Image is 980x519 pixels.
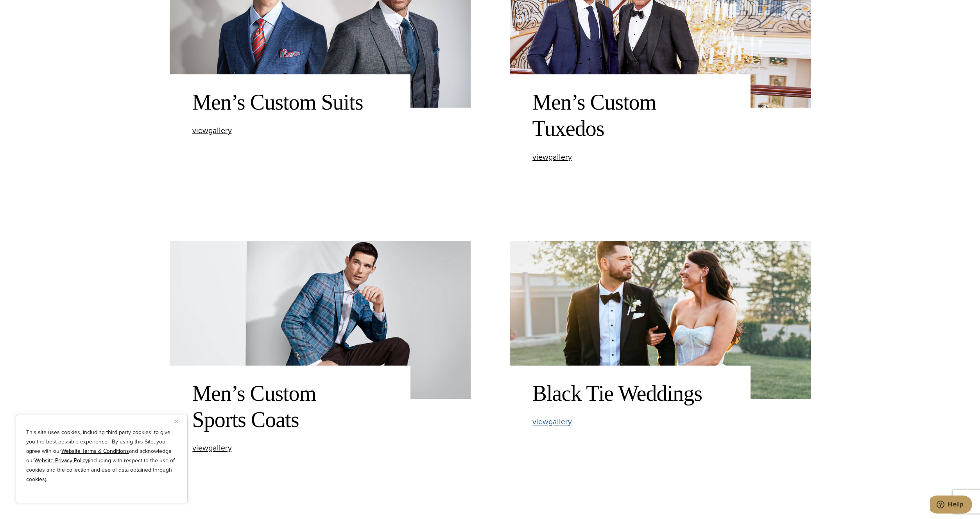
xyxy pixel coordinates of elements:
a: viewgallery [532,418,572,426]
img: Bride & groom outside. Bride wearing low cut wedding dress. Groom wearing wedding tuxedo by Zegna. [510,241,811,399]
p: This site uses cookies, including third party cookies, to give you the best possible experience. ... [26,428,177,484]
span: view gallery [532,151,572,163]
h2: Black Tie Weddings [532,380,728,407]
img: Client in blue bespoke Loro Piana sportscoat, white shirt. [170,241,471,399]
a: viewgallery [532,153,572,161]
a: Website Terms & Conditions [61,447,129,455]
a: Website Privacy Policy [34,456,88,465]
iframe: Opens a widget where you can chat to one of our agents [930,496,972,515]
h2: Men’s Custom Sports Coats [192,380,388,433]
h2: Men’s Custom Tuxedos [532,89,728,142]
span: view gallery [192,124,232,136]
button: Close [175,417,184,426]
span: view gallery [532,416,572,427]
a: viewgallery [192,126,232,135]
img: Close [175,420,178,423]
a: viewgallery [192,444,232,452]
h2: Men’s Custom Suits [192,89,388,115]
span: view gallery [192,442,232,454]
